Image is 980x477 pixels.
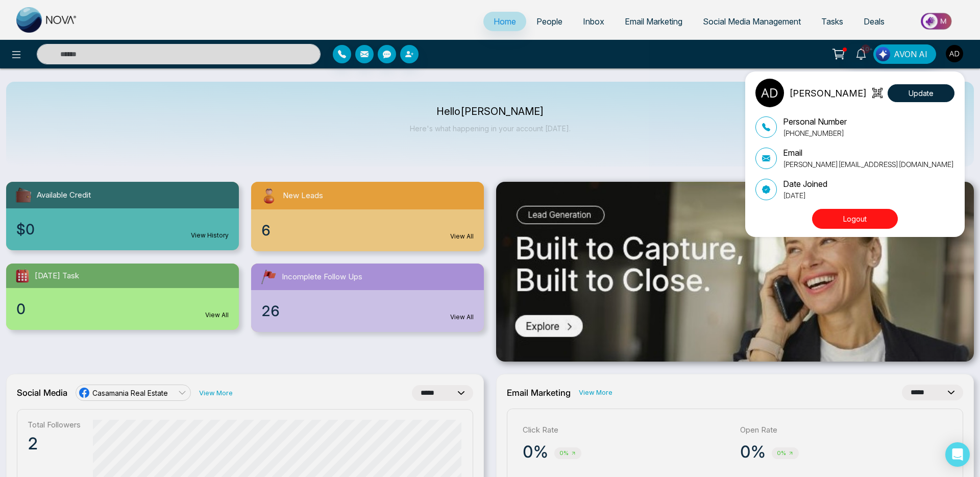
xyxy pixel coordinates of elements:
p: Email [783,147,954,159]
button: Update [888,84,954,102]
p: Personal Number [783,115,847,128]
div: Open Intercom Messenger [945,442,970,467]
button: Logout [812,209,898,229]
p: [DATE] [783,190,827,201]
p: Date Joined [783,178,827,190]
p: [PERSON_NAME] [789,86,867,100]
p: [PERSON_NAME][EMAIL_ADDRESS][DOMAIN_NAME] [783,159,954,170]
p: [PHONE_NUMBER] [783,128,847,138]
